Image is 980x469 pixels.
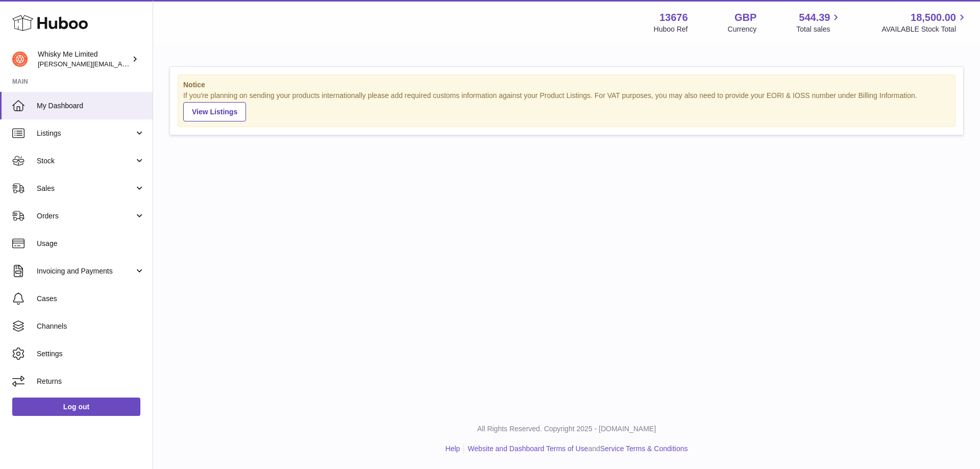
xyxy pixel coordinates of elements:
[799,11,830,24] span: 544.39
[37,101,145,111] span: My Dashboard
[37,266,134,276] span: Invoicing and Payments
[37,349,145,359] span: Settings
[911,11,956,24] span: 18,500.00
[37,184,134,193] span: Sales
[12,398,140,416] a: Log out
[38,60,205,68] span: [PERSON_NAME][EMAIL_ADDRESS][DOMAIN_NAME]
[796,24,842,34] span: Total sales
[796,11,842,34] a: 544.39 Total sales
[37,156,134,166] span: Stock
[37,294,145,304] span: Cases
[464,444,688,454] li: and
[734,11,756,24] strong: GBP
[600,445,688,453] a: Service Terms & Conditions
[183,102,246,121] a: View Listings
[881,11,968,34] a: 18,500.00 AVAILABLE Stock Total
[183,91,950,121] div: If you're planning on sending your products internationally please add required customs informati...
[654,24,688,34] div: Huboo Ref
[37,239,145,249] span: Usage
[12,52,28,67] img: frances@whiskyshop.com
[468,445,588,453] a: Website and Dashboard Terms of Use
[728,24,757,34] div: Currency
[37,129,134,138] span: Listings
[881,24,968,34] span: AVAILABLE Stock Total
[37,322,145,331] span: Channels
[38,50,130,69] div: Whisky Me Limited
[37,211,134,221] span: Orders
[446,445,460,453] a: Help
[161,424,972,434] p: All Rights Reserved. Copyright 2025 - [DOMAIN_NAME]
[37,377,145,386] span: Returns
[183,80,950,90] strong: Notice
[659,11,688,24] strong: 13676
